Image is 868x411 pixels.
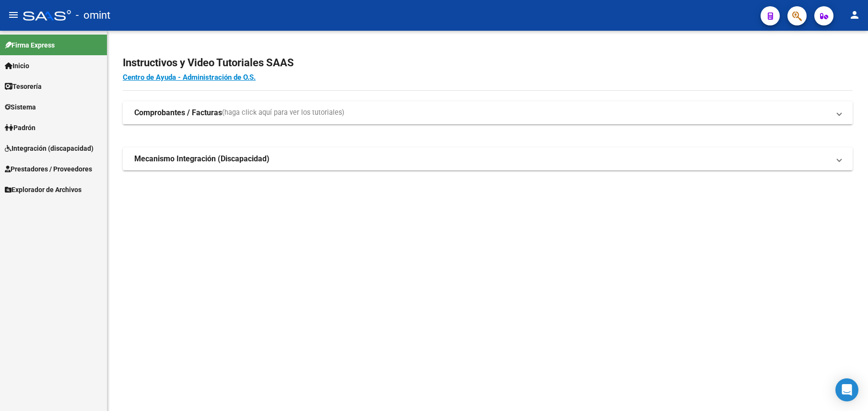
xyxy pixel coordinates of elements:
strong: Mecanismo Integración (Discapacidad) [134,154,270,164]
mat-icon: menu [8,9,19,21]
span: - omint [76,5,110,26]
span: Padrón [5,122,35,133]
span: Tesorería [5,81,42,92]
span: Prestadores / Proveedores [5,164,92,174]
span: Explorador de Archivos [5,184,82,195]
strong: Comprobantes / Facturas [134,108,222,118]
span: (haga click aquí para ver los tutoriales) [222,108,344,118]
span: Sistema [5,102,36,112]
h2: Instructivos y Video Tutoriales SAAS [123,54,853,72]
div: Open Intercom Messenger [835,378,858,401]
mat-icon: person [849,9,860,21]
span: Integración (discapacidad) [5,143,94,154]
span: Inicio [5,60,29,71]
a: Centro de Ayuda - Administración de O.S. [123,73,256,82]
mat-expansion-panel-header: Comprobantes / Facturas(haga click aquí para ver los tutoriales) [123,101,853,124]
mat-expansion-panel-header: Mecanismo Integración (Discapacidad) [123,147,853,170]
span: Firma Express [5,40,55,50]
